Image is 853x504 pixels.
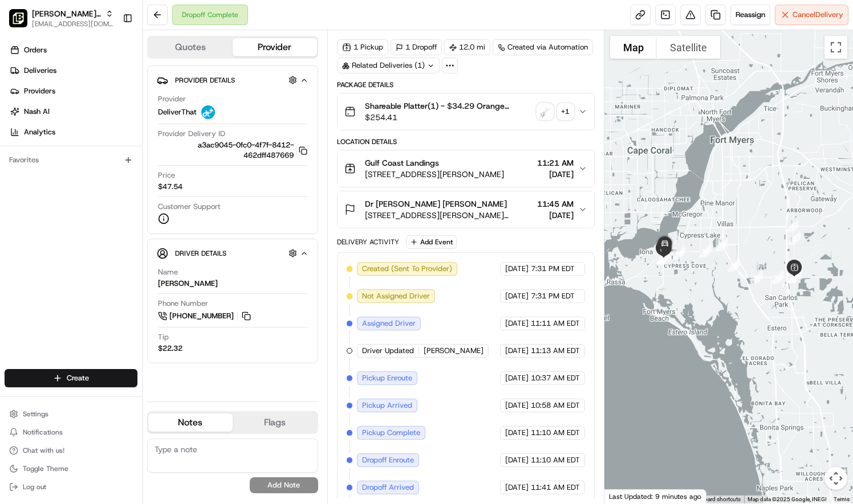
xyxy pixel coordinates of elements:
div: 3 [785,263,807,284]
div: 22 [652,247,674,269]
button: Provider Details [157,71,308,89]
div: 1 Dropoff [391,39,442,55]
button: Toggle Theme [5,461,137,477]
button: Show street map [610,36,657,59]
button: Map camera controls [824,467,847,490]
div: 11 [783,266,805,288]
div: Location Details [337,137,595,146]
span: Assigned Driver [362,318,416,329]
span: [DATE] [505,264,529,274]
span: Dropoff Arrived [362,482,414,493]
span: Created (Sent To Provider) [362,264,452,274]
div: Delivery Activity [337,237,399,247]
img: profile_deliverthat_partner.png [201,105,215,119]
a: 📗Knowledge Base [7,160,92,181]
button: Settings [5,406,137,422]
button: Show satellite imagery [657,36,720,59]
p: Welcome 👋 [11,45,208,63]
span: Price [158,170,175,181]
button: Provider [233,38,317,56]
span: [DATE] [505,318,529,329]
div: Favorites [5,151,137,169]
button: Reassign [730,5,770,25]
button: Notes [148,413,233,432]
button: Shareable Platter(1) - $34.29 Orange Chicken(4) - $11.79 Grilled Bourbon Chicken(3) - $11.79 Mong... [338,93,594,130]
button: Keyboard shortcuts [692,495,741,503]
button: [PERSON_NAME] Parent Org [32,8,101,19]
span: 11:13 AM EDT [531,346,580,356]
span: [PERSON_NAME] [424,346,484,356]
span: Create [67,373,89,383]
button: Gulf Coast Landings[STREET_ADDRESS][PERSON_NAME]11:21 AM[DATE] [338,150,594,187]
div: Related Deliveries (1) [337,58,440,73]
a: Powered byPylon [80,192,138,201]
span: 7:31 PM EDT [531,291,575,301]
div: 17 [668,243,690,264]
span: $254.41 [365,112,533,123]
div: 2 [783,228,805,249]
button: Pei Wei Parent Org[PERSON_NAME] Parent Org[EMAIL_ADDRESS][DOMAIN_NAME] [5,5,118,32]
span: 11:10 AM EDT [531,428,580,438]
span: Pickup Arrived [362,400,412,411]
span: 11:45 AM [537,198,574,210]
div: 💻 [96,166,105,175]
div: 16 [694,240,716,262]
span: Tip [158,332,169,342]
div: 14 [723,255,745,276]
div: Last Updated: 9 minutes ago [604,489,706,503]
span: 11:21 AM [537,157,574,169]
img: Google [607,489,645,503]
div: [PERSON_NAME] [158,278,218,289]
span: $47.54 [158,182,182,192]
span: Driver Details [175,249,226,258]
span: [PHONE_NUMBER] [169,311,234,321]
span: [DATE] [505,400,529,411]
a: Terms [834,496,850,502]
div: 15 [711,234,733,256]
a: Orders [5,41,142,59]
span: [DATE] [505,291,529,301]
a: Created via Automation [493,39,593,55]
input: Clear [30,73,188,85]
span: Shareable Platter(1) - $34.29 Orange Chicken(4) - $11.79 Grilled Bourbon Chicken(3) - $11.79 Mong... [365,100,533,112]
button: CancelDelivery [775,5,848,25]
span: [DATE] [505,373,529,383]
span: 10:37 AM EDT [531,373,580,383]
div: 📗 [11,166,21,175]
span: [STREET_ADDRESS][PERSON_NAME] [365,169,504,180]
span: Pylon [113,192,138,201]
span: Analytics [24,127,55,137]
span: 10:58 AM EDT [531,400,580,411]
span: API Documentation [108,165,183,176]
a: Analytics [5,123,142,141]
div: 13 [746,267,767,288]
span: 11:11 AM EDT [531,318,580,329]
button: [EMAIL_ADDRESS][DOMAIN_NAME] [32,19,113,28]
img: Nash [11,11,34,34]
span: DeliverThat [158,107,197,117]
button: Log out [5,479,137,495]
button: Dr [PERSON_NAME] [PERSON_NAME][STREET_ADDRESS][PERSON_NAME][PERSON_NAME]11:45 AM[DATE] [338,191,594,228]
span: 7:31 PM EDT [531,264,575,274]
button: Start new chat [194,112,208,125]
div: 20 [653,247,675,269]
span: Providers [24,86,55,96]
div: 1 [782,215,803,237]
button: Flags [233,413,317,432]
span: [DATE] [505,455,529,465]
span: Dropoff Enroute [362,455,414,465]
span: Provider Details [175,76,235,85]
span: Gulf Coast Landings [365,157,439,169]
div: 1 Pickup [337,39,388,55]
span: Knowledge Base [23,165,87,176]
a: Nash AI [5,103,142,121]
span: Not Assigned Driver [362,291,430,301]
span: Phone Number [158,298,208,309]
span: Settings [23,409,48,419]
div: 12.0 mi [444,39,490,55]
span: Pickup Complete [362,428,420,438]
span: [DATE] [505,346,529,356]
button: Notifications [5,424,137,440]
